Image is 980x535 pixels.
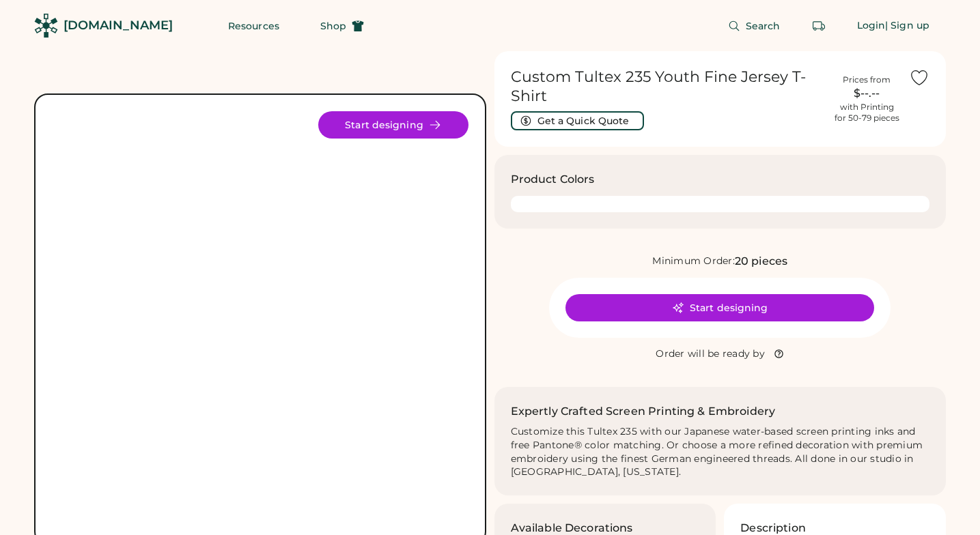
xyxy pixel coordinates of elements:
[835,102,899,124] div: with Printing for 50-79 pieces
[320,21,346,31] span: Shop
[735,253,787,270] div: 20 pieces
[212,12,296,40] button: Resources
[565,294,874,321] button: Start designing
[511,425,930,480] div: Customize this Tultex 235 with our Japanese water-based screen printing inks and free Pantone® co...
[52,111,468,527] img: Tultex 235 Product Image
[656,347,765,361] div: Order will be ready by
[318,111,468,139] button: Start designing
[304,12,380,40] button: Shop
[746,21,781,31] span: Search
[64,17,173,34] div: [DOMAIN_NAME]
[652,255,735,268] div: Minimum Order:
[511,111,644,130] button: Get a Quick Quote
[34,14,58,38] img: Rendered Logo - Screens
[885,19,929,33] div: | Sign up
[712,12,797,40] button: Search
[832,85,901,102] div: $--.--
[805,12,832,40] button: Retrieve an order
[52,111,468,527] div: 235 Style Image
[511,403,776,420] h2: Expertly Crafted Screen Printing & Embroidery
[511,171,595,188] h3: Product Colors
[857,19,886,33] div: Login
[511,68,825,106] h1: Custom Tultex 235 Youth Fine Jersey T-Shirt
[843,74,891,85] div: Prices from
